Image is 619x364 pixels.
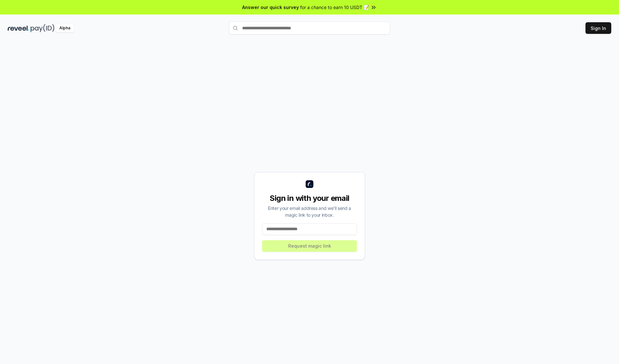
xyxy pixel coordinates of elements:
img: reveel_dark [8,24,29,32]
div: Alpha [56,24,74,32]
span: Answer our quick survey [242,4,299,11]
img: pay_id [31,24,54,32]
span: for a chance to earn 10 USDT 📝 [300,4,369,11]
button: Sign In [585,22,611,34]
img: logo_small [306,180,313,188]
div: Enter your email address and we’ll send a magic link to your inbox. [262,205,357,218]
div: Sign in with your email [262,193,357,203]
